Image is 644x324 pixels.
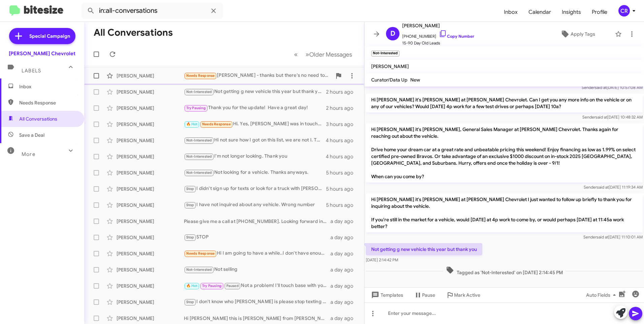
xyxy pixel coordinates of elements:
[184,233,330,241] div: STOP
[184,88,326,96] div: Not getting g new vehicle this year but thank you
[184,250,330,257] div: Hi I am going to have a while..I don't have enough equity in my Nissan Rogue..I have only had it ...
[117,169,184,176] div: [PERSON_NAME]
[613,5,637,17] button: CR
[326,89,359,95] div: 2 hours ago
[366,94,643,112] p: Hi [PERSON_NAME] it's [PERSON_NAME] at [PERSON_NAME] Chevrolet. Can I get you any more info on th...
[117,202,184,208] div: [PERSON_NAME]
[330,315,359,322] div: a day ago
[184,266,330,273] div: Not selling
[117,153,184,160] div: [PERSON_NAME]
[294,50,298,59] span: «
[443,266,566,276] span: Tagged as 'Not-Interested' on [DATE] 2:14:45 PM
[402,22,474,30] span: [PERSON_NAME]
[330,250,359,257] div: a day ago
[186,106,206,110] span: Try Pausing
[186,170,212,175] span: Not-Interested
[583,234,643,239] span: Sender [DATE] 11:10:01 AM
[117,234,184,241] div: [PERSON_NAME]
[330,266,359,273] div: a day ago
[586,289,618,301] span: Auto Fields
[402,30,474,40] span: [PHONE_NUMBER]
[186,267,212,272] span: Not-Interested
[117,283,184,289] div: [PERSON_NAME]
[186,73,215,78] span: Needs Response
[117,315,184,322] div: [PERSON_NAME]
[301,47,356,61] button: Next
[184,120,326,128] div: Hi. Yes, [PERSON_NAME] was in touch. Im still considering it. Can u plz remind me how much u for ...
[584,185,643,190] span: Sender [DATE] 11:19:34 AM
[22,151,35,157] span: More
[184,201,326,209] div: I have not inquired about any vehicle. Wrong number
[117,137,184,144] div: [PERSON_NAME]
[186,300,194,304] span: Stop
[202,122,231,126] span: Needs Response
[410,77,420,83] span: New
[326,153,359,160] div: 4 hours ago
[330,299,359,305] div: a day ago
[556,2,586,22] a: Insights
[29,33,70,39] span: Special Campaign
[422,289,435,301] span: Pause
[184,185,326,193] div: I didn't sign up for texts or look for a truck with [PERSON_NAME] since [DATE] stop texting me th...
[186,187,194,191] span: Stop
[117,299,184,305] div: [PERSON_NAME]
[597,185,609,190] span: said at
[186,251,215,256] span: Needs Response
[366,243,482,255] p: Not getting g new vehicle this year but thank you
[364,289,409,301] button: Templates
[571,28,595,40] span: Apply Tags
[582,115,643,120] span: Sender [DATE] 10:48:32 AM
[202,284,222,288] span: Try Pausing
[184,282,330,290] div: Not a problem! I'll touch base with you the 16th!
[117,121,184,128] div: [PERSON_NAME]
[366,123,643,183] p: Hi [PERSON_NAME] it's [PERSON_NAME], General Sales Manager at [PERSON_NAME] Chevrolet. Thanks aga...
[184,169,326,176] div: Not looking for a vehicle. Thanks anyways.
[330,234,359,241] div: a day ago
[402,40,474,46] span: 15-90 Day Old Leads
[186,122,198,126] span: 🔥 Hot
[586,2,613,22] a: Profile
[326,105,359,111] div: 2 hours ago
[595,85,607,90] span: said at
[117,105,184,111] div: [PERSON_NAME]
[290,47,356,61] nav: Page navigation example
[305,50,309,59] span: »
[441,289,486,301] button: Mark Active
[498,2,523,22] a: Inbox
[9,50,75,57] div: [PERSON_NAME] Chevrolet
[184,104,326,112] div: Thank you for the update! Have a great day!
[597,234,608,239] span: said at
[409,289,441,301] button: Pause
[371,77,408,83] span: Curator/Data Up
[19,116,57,122] span: All Conversations
[19,83,76,90] span: Inbox
[186,138,212,142] span: Not-Interested
[117,186,184,192] div: [PERSON_NAME]
[94,27,173,38] h1: All Conversations
[326,169,359,176] div: 5 hours ago
[186,90,212,94] span: Not-Interested
[22,68,41,74] span: Labels
[186,154,212,159] span: Not-Interested
[19,99,76,106] span: Needs Response
[184,298,330,306] div: I don't know who [PERSON_NAME] is please stop texting me !!!!
[595,115,607,120] span: said at
[9,28,75,44] a: Special Campaign
[184,315,330,322] div: Hi [PERSON_NAME] this is [PERSON_NAME] from [PERSON_NAME] in [GEOGRAPHIC_DATA], This is my cell n...
[523,2,556,22] a: Calendar
[117,72,184,79] div: [PERSON_NAME]
[290,47,302,61] button: Previous
[184,136,326,144] div: Hi not sure how I got on this list, we are not I. The market for a new vehicle
[117,266,184,273] div: [PERSON_NAME]
[390,28,395,39] span: D
[117,218,184,225] div: [PERSON_NAME]
[326,137,359,144] div: 4 hours ago
[19,132,44,138] span: Save a Deal
[366,257,398,262] span: [DATE] 2:14:42 PM
[184,72,332,79] div: [PERSON_NAME] - thanks but there's no need to text me like this.
[370,289,403,301] span: Templates
[184,153,326,160] div: I'm not longer looking. Thank you
[618,5,630,17] div: CR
